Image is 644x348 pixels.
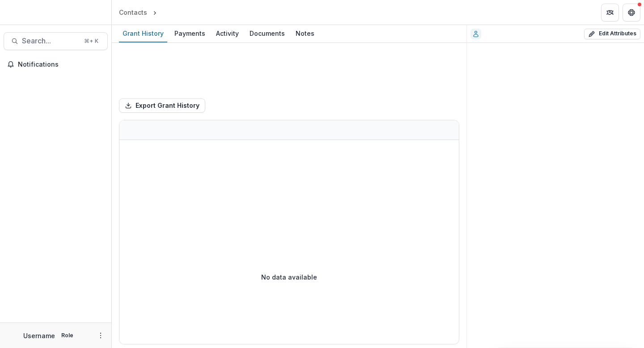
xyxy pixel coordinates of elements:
div: Activity [212,27,242,40]
div: Grant History [119,27,167,40]
button: More [95,330,106,341]
a: Grant History [119,25,167,42]
div: ⌘ + K [82,36,100,46]
div: Notes [292,27,318,40]
button: Partners [601,4,619,21]
button: Search... [4,32,108,50]
a: Notes [292,25,318,42]
div: Documents [246,27,288,40]
p: Role [59,331,76,340]
p: No data available [261,272,317,282]
p: Username [23,331,55,340]
span: Notifications [18,61,104,68]
a: Documents [246,25,288,42]
div: Contacts [119,8,147,17]
a: Activity [212,25,242,42]
a: Payments [171,25,209,42]
button: Edit Attributes [584,29,640,39]
span: Search... [22,37,79,45]
button: Get Help [623,4,640,21]
div: Payments [171,27,209,40]
button: Notifications [4,57,108,72]
a: Contacts [115,6,151,19]
button: Export Grant History [119,98,205,113]
nav: breadcrumb [115,6,197,19]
